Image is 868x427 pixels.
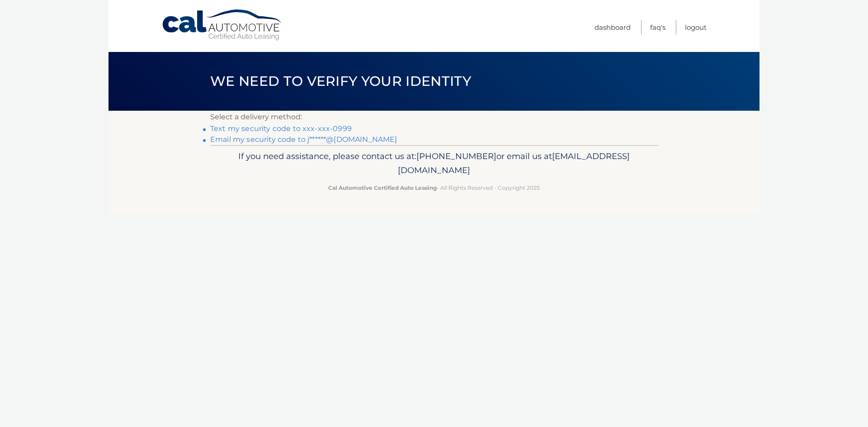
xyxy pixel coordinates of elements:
[685,20,707,35] a: Logout
[328,184,437,191] strong: Cal Automotive Certified Auto Leasing
[216,149,652,178] p: If you need assistance, please contact us at: or email us at
[161,9,283,41] a: Cal Automotive
[210,111,658,123] p: Select a delivery method:
[416,151,496,161] span: [PHONE_NUMBER]
[216,183,652,192] p: - All Rights Reserved - Copyright 2025
[210,73,471,89] span: We need to verify your identity
[594,20,631,35] a: Dashboard
[650,20,665,35] a: FAQ's
[210,135,397,144] a: Email my security code to j******@[DOMAIN_NAME]
[210,124,352,133] a: Text my security code to xxx-xxx-0999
